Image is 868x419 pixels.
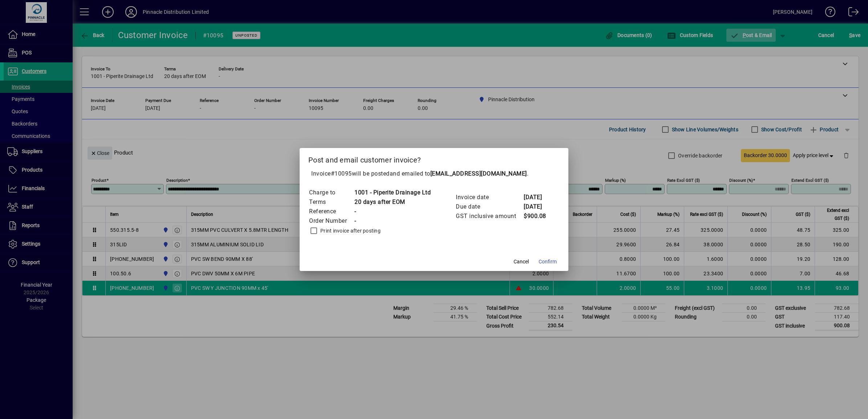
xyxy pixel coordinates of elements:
td: GST inclusive amount [455,211,523,221]
td: [DATE] [523,193,552,202]
span: Cancel [514,258,529,266]
p: Invoice will be posted . [308,169,560,178]
span: #10095 [331,170,352,177]
td: Due date [455,202,523,211]
td: 20 days after EOM [354,197,431,207]
td: [DATE] [523,202,552,211]
td: 1001 - Piperite Drainage Ltd [354,188,431,197]
td: - [354,207,431,216]
label: Print invoice after posting [319,227,381,234]
button: Cancel [510,255,533,268]
button: Confirm [536,255,560,268]
td: Reference [309,207,354,216]
td: - [354,216,431,226]
span: Confirm [539,258,557,266]
td: Terms [309,197,354,207]
td: Invoice date [455,193,523,202]
span: and emailed to [390,170,527,177]
b: [EMAIL_ADDRESS][DOMAIN_NAME] [430,170,527,177]
td: Order Number [309,216,354,226]
h2: Post and email customer invoice? [300,148,568,169]
td: Charge to [309,188,354,197]
td: $900.08 [523,211,552,221]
